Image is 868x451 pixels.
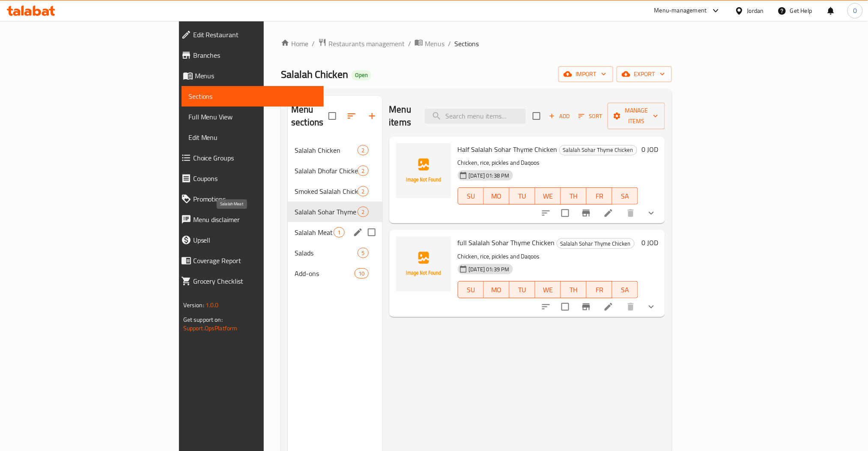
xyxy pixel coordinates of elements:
a: Edit Restaurant [174,24,324,45]
button: TU [510,281,535,298]
button: SA [612,187,638,205]
span: Sections [188,91,317,101]
a: Promotions [174,189,324,209]
h6: 0 JOD [641,143,658,155]
span: MO [487,284,506,296]
button: Sort [576,110,604,123]
a: Edit Menu [182,127,324,148]
span: Sort [579,111,602,121]
div: Salalah Meat1edit [288,222,382,243]
span: Half Salalah Sohar Thyme Chicken [458,143,558,156]
span: FR [590,190,609,202]
span: 2 [358,146,368,154]
button: show more [641,297,662,317]
span: SA [616,190,635,202]
a: Edit menu item [603,302,614,312]
div: Menu-management [654,6,707,16]
a: Menus [415,38,444,49]
div: Add-ons [295,268,355,279]
span: Salalah Dhofar Chicken [295,166,358,176]
span: Select section [528,107,546,125]
button: edit [352,226,364,239]
span: Coupons [193,173,317,184]
button: SA [612,281,638,298]
svg: Show Choices [646,208,656,218]
img: full Salalah Sohar Thyme Chicken [396,237,451,291]
button: export [617,66,672,82]
span: export [623,69,665,80]
button: TH [561,187,587,205]
div: Jordan [747,6,764,15]
span: WE [539,284,558,296]
span: full Salalah Sohar Thyme Chicken [458,236,555,249]
span: MO [487,190,506,202]
button: sort-choices [536,297,556,317]
a: Grocery Checklist [174,271,324,291]
span: Get support on: [183,314,223,325]
button: show more [641,203,662,223]
button: Manage items [608,103,665,129]
a: Choice Groups [174,148,324,168]
span: Edit Menu [188,132,317,142]
div: items [358,186,368,196]
span: WE [539,190,558,202]
div: Salalah Sohar Thyme Chicken2 [288,202,382,222]
span: Open [352,71,371,79]
div: Salalah Chicken2 [288,140,382,160]
span: Grocery Checklist [193,276,317,286]
span: Salalah Chicken [295,145,358,155]
li: / [448,39,451,49]
input: search [425,109,526,124]
span: Edit Restaurant [193,30,317,40]
span: 5 [358,249,368,257]
span: import [565,69,606,80]
span: Menu disclaimer [193,214,317,225]
div: Open [352,70,371,80]
span: SU [462,190,480,202]
span: 2 [358,167,368,175]
span: Salalah Sohar Thyme Chicken [557,239,634,249]
span: SA [616,284,635,296]
span: Version: [183,300,204,311]
button: Branch-specific-item [576,297,597,317]
li: / [408,39,411,49]
a: Restaurants management [318,38,405,49]
div: items [358,145,368,155]
span: FR [590,284,609,296]
span: Menus [195,71,317,81]
span: Select to update [556,204,574,222]
button: MO [484,281,510,298]
button: TU [510,187,535,205]
a: Sections [182,86,324,107]
button: delete [620,297,641,317]
div: items [334,227,344,237]
span: Salalah Meat [295,227,334,237]
div: items [355,268,368,279]
img: Half Salalah Sohar Thyme Chicken [396,143,451,198]
div: items [358,207,368,217]
div: Add-ons10 [288,263,382,284]
span: Upsell [193,235,317,245]
span: TH [564,284,583,296]
button: Branch-specific-item [576,203,597,223]
span: 10 [355,270,368,278]
span: Sort sections [341,106,362,126]
button: import [558,66,613,82]
span: Manage items [614,105,658,127]
button: Add [546,110,573,123]
span: SU [462,284,480,296]
div: Salads [295,248,358,258]
a: Upsell [174,230,324,250]
p: Chicken, rice, pickles and Daqoos [458,251,638,262]
span: Sections [454,39,479,49]
a: Branches [174,45,324,65]
button: SU [458,281,484,298]
button: FR [587,187,612,205]
span: Restaurants management [328,39,405,49]
button: delete [620,203,641,223]
a: Coupons [174,168,324,189]
nav: breadcrumb [281,38,672,49]
div: Smoked Salalah Chicken2 [288,181,382,202]
span: [DATE] 01:38 PM [465,172,513,180]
